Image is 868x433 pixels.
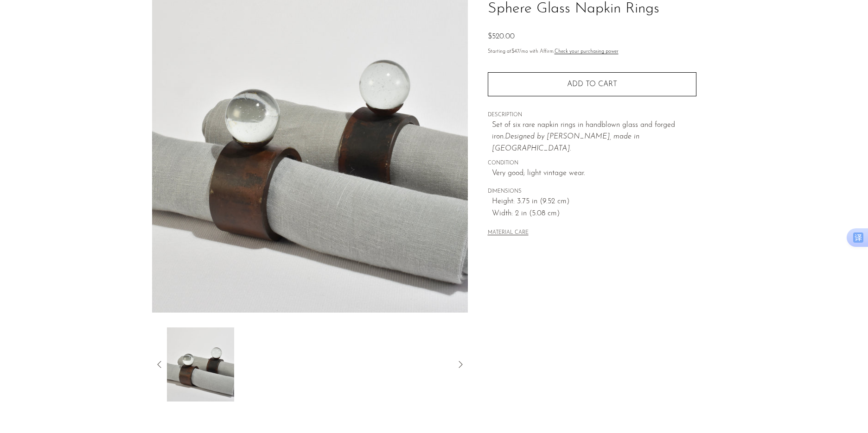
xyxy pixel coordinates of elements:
[167,327,234,402] img: Sphere Glass Napkin Rings
[488,230,529,237] button: MATERIAL CARE
[488,48,696,56] p: Starting at /mo with Affirm.
[555,49,619,54] a: Check your purchasing power - Learn more about Affirm Financing (opens in modal)
[488,111,696,119] span: DESCRIPTION
[488,72,696,96] button: Add to cart
[488,188,696,196] span: DIMENSIONS
[488,33,515,40] span: $520.00
[511,49,519,54] span: $47
[492,133,639,152] em: Designed by [PERSON_NAME], made in [GEOGRAPHIC_DATA].
[567,81,617,88] span: Add to cart
[492,208,696,220] span: Width: 2 in (5.08 cm)
[492,196,696,208] span: Height: 3.75 in (9.52 cm)
[492,119,696,155] p: Set of six rare napkin rings in handblown glass and forged iron.
[488,159,696,168] span: CONDITION
[492,168,696,180] span: Very good; light vintage wear.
